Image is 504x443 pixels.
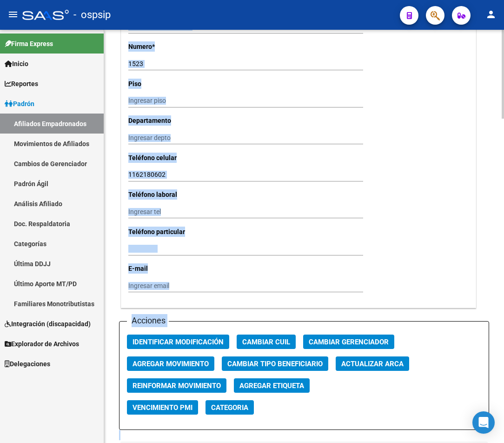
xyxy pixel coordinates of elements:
button: Cambiar CUIL [237,335,296,349]
span: Reinformar Movimiento [133,382,221,390]
p: Departamento [128,115,231,126]
h3: Acciones [127,314,169,327]
button: Cambiar Tipo Beneficiario [222,356,328,371]
button: Vencimiento PMI [127,400,198,415]
mat-icon: menu [7,9,19,20]
span: Inicio [5,59,28,69]
button: Agregar Movimiento [127,356,214,371]
span: Vencimiento PMI [133,403,192,412]
button: Categoria [206,400,254,415]
button: Actualizar ARCA [336,356,409,371]
span: Reportes [5,79,38,89]
p: Piso [128,79,231,89]
mat-icon: person [485,9,497,20]
p: E-mail [128,263,231,274]
button: Identificar Modificación [127,335,229,349]
p: Numero [128,41,231,52]
span: Explorador de Archivos [5,339,79,349]
div: Open Intercom Messenger [472,411,495,434]
span: Padrón [5,99,34,109]
span: Delegaciones [5,359,50,369]
p: Teléfono particular [128,227,231,237]
span: Agregar Movimiento [133,360,209,368]
span: Firma Express [5,39,53,49]
span: Actualizar ARCA [341,360,404,368]
span: Cambiar Gerenciador [309,338,389,346]
span: Categoria [211,403,248,412]
span: Cambiar CUIL [242,338,290,346]
button: Cambiar Gerenciador [303,335,394,349]
button: Reinformar Movimiento [127,378,226,393]
span: - ospsip [73,5,111,25]
span: Identificar Modificación [133,338,224,346]
span: Agregar Etiqueta [239,382,304,390]
button: Agregar Etiqueta [234,378,310,393]
span: Cambiar Tipo Beneficiario [227,360,323,368]
p: Teléfono laboral [128,189,231,200]
span: Integración (discapacidad) [5,319,91,329]
p: Teléfono celular [128,153,231,163]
